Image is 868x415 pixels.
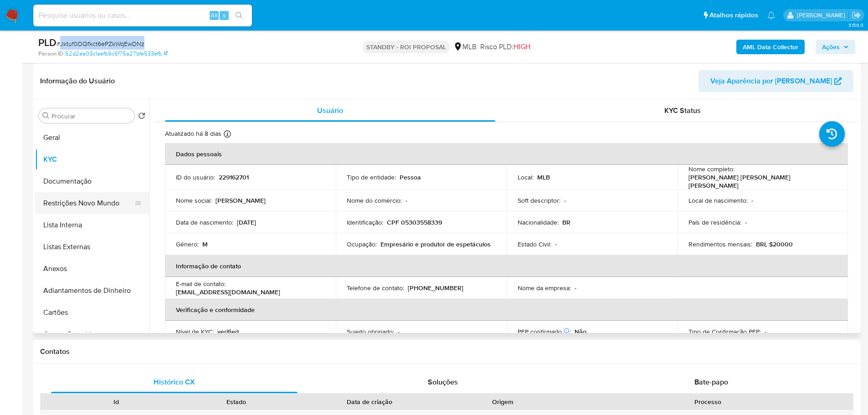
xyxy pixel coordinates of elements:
[765,328,766,336] p: -
[518,196,560,205] p: Soft descriptor :
[688,218,741,226] p: País de residência :
[688,165,734,173] p: Nome completo :
[848,21,863,29] span: 3.156.0
[408,284,463,292] p: [PHONE_NUMBER]
[398,328,400,336] p: -
[816,40,855,54] button: Ações
[688,196,748,205] p: Local de nascimento :
[569,397,847,406] div: Processo
[217,328,239,336] p: verified
[518,328,571,336] p: PEP confirmado :
[480,42,530,52] span: Risco PLD:
[219,173,249,181] p: 229162701
[745,218,747,226] p: -
[40,77,115,86] h1: Informação do Usuário
[223,11,226,20] span: s
[575,328,586,336] p: Não
[514,41,530,52] span: HIGH
[575,284,576,292] p: -
[751,196,753,205] p: -
[387,218,442,226] p: CPF 05303558339
[303,397,437,406] div: Data de criação
[709,10,758,20] span: Atalhos rápidos
[154,377,195,387] span: Histórico CX
[165,255,848,277] th: Informação de contato
[347,218,383,226] p: Identificação :
[35,302,149,323] button: Cartões
[406,196,407,205] p: -
[518,240,551,248] p: Estado Civil :
[35,214,149,236] button: Lista Interna
[688,240,752,248] p: Rendimentos mensais :
[710,70,832,92] span: Veja Aparência por [PERSON_NAME]
[56,39,144,48] span: # Jktuf0DQfkct6ePZkWqEwDNz
[237,218,256,226] p: [DATE]
[138,112,145,122] button: Retornar ao pedido padrão
[65,50,168,58] a: 52d2ea03c1aefb9c5f75a27bfe533efb
[211,11,218,20] span: Alt
[202,240,208,248] p: M
[380,240,491,248] p: Empresário e produtor de espetáculos
[428,377,458,387] span: Soluções
[35,258,149,280] button: Anexos
[165,299,848,321] th: Verificação e conformidade
[42,112,50,119] button: Procurar
[176,280,226,288] p: E-mail de contato :
[756,240,793,248] p: BRL $20000
[518,173,534,181] p: Local :
[176,240,199,248] p: Gênero :
[743,40,798,54] b: AML Data Collector
[176,328,214,336] p: Nível de KYC :
[363,41,450,53] p: STANDBY - ROI PROPOSAL
[562,218,570,226] p: BR
[183,397,290,406] div: Estado
[347,173,396,181] p: Tipo de entidade :
[38,50,63,58] b: Person ID
[347,284,404,292] p: Telefone de contato :
[176,196,212,205] p: Nome social :
[797,11,848,20] p: lucas.portella@mercadolivre.com
[400,173,421,181] p: Pessoa
[35,127,149,149] button: Geral
[165,143,848,165] th: Dados pessoais
[347,328,394,336] p: Sujeito obrigado :
[453,42,477,52] div: MLB
[664,105,701,116] span: KYC Status
[35,323,149,345] button: Contas Bancárias
[449,397,556,406] div: Origem
[518,218,559,226] p: Nacionalidade :
[564,196,566,205] p: -
[688,173,834,190] p: [PERSON_NAME] [PERSON_NAME] [PERSON_NAME]
[35,280,149,302] button: Adiantamentos de Dinheiro
[63,397,170,406] div: Id
[688,328,761,336] p: Tipo de Confirmação PEP :
[35,170,149,192] button: Documentação
[699,70,853,92] button: Veja Aparência por [PERSON_NAME]
[35,192,142,214] button: Restrições Novo Mundo
[176,218,233,226] p: Data de nascimento :
[347,196,402,205] p: Nome do comércio :
[555,240,557,248] p: -
[40,347,853,356] h1: Contatos
[230,9,248,22] button: search-icon
[736,40,805,54] button: AML Data Collector
[852,10,861,20] a: Sair
[347,240,377,248] p: Ocupação :
[537,173,550,181] p: MLB
[694,377,728,387] span: Bate-papo
[38,35,56,50] b: PLD
[51,112,131,120] input: Procurar
[35,149,149,170] button: KYC
[33,10,252,21] input: Pesquise usuários ou casos...
[216,196,266,205] p: [PERSON_NAME]
[518,284,571,292] p: Nome da empresa :
[767,11,775,19] a: Notificações
[822,40,840,54] span: Ações
[176,173,215,181] p: ID do usuário :
[317,105,343,116] span: Usuário
[176,288,280,296] p: [EMAIL_ADDRESS][DOMAIN_NAME]
[165,129,221,138] p: Atualizado há 8 dias
[35,236,149,258] button: Listas Externas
